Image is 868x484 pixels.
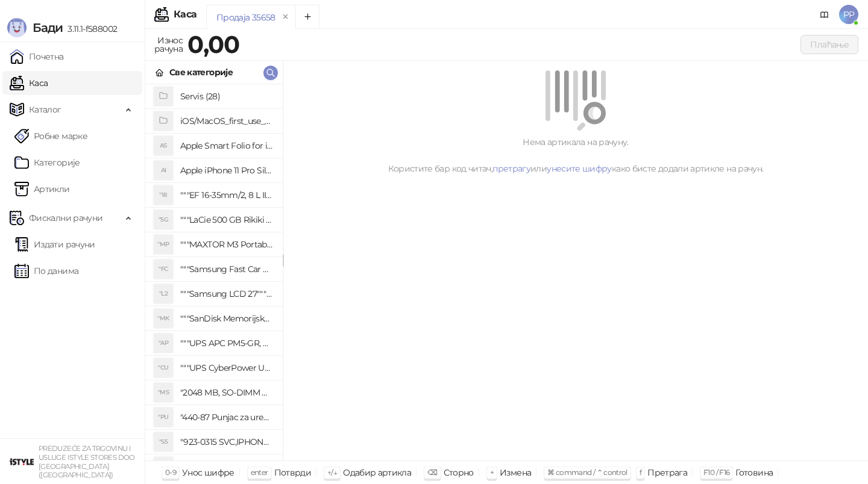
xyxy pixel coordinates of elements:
span: + [490,468,494,477]
button: Плаћање [800,35,858,54]
h4: Servis (28) [180,87,273,106]
div: "S5 [154,432,173,451]
div: Претрага [647,465,687,480]
div: Продаја 35658 [216,11,275,24]
div: Потврди [274,465,312,480]
a: ArtikliАртикли [14,177,70,201]
h4: "2048 MB, SO-DIMM DDRII, 667 MHz, Napajanje 1,8 0,1 V, Latencija CL5" [180,383,273,402]
span: Фискални рачуни [29,206,102,230]
div: "FC [154,259,173,279]
div: "CU [154,358,173,377]
h4: """MAXTOR M3 Portable 2TB 2.5"""" crni eksterni hard disk HX-M201TCB/GM""" [180,235,273,254]
img: 64x64-companyLogo-77b92cf4-9946-4f36-9751-bf7bb5fd2c7d.png [10,450,34,474]
div: Измена [500,465,531,480]
h4: """LaCie 500 GB Rikiki USB 3.0 / Ultra Compact & Resistant aluminum / USB 3.0 / 2.5""""""" [180,210,273,229]
a: Категорије [14,150,80,175]
h4: "923-0448 SVC,IPHONE,TOURQUE DRIVER KIT .65KGF- CM Šrafciger " [180,457,273,476]
h4: """UPS APC PM5-GR, Essential Surge Arrest,5 utic_nica""" [180,334,273,353]
div: Каса [174,10,197,19]
a: Издати рачуни [14,232,95,256]
h4: """Samsung Fast Car Charge Adapter, brzi auto punja_, boja crna""" [180,259,273,279]
div: "L2 [154,284,173,303]
a: Каса [10,71,48,95]
div: Унос шифре [182,465,234,480]
div: "AP [154,334,173,353]
small: PREDUZEĆE ZA TRGOVINU I USLUGE ISTYLE STORES DOO [GEOGRAPHIC_DATA] ([GEOGRAPHIC_DATA]) [39,444,135,479]
div: Износ рачуна [152,33,185,57]
h4: Apple iPhone 11 Pro Silicone Case - Black [180,161,273,180]
span: ↑/↓ [327,468,337,477]
span: Бади [33,20,63,35]
strong: 0,00 [187,29,239,59]
div: Одабир артикла [343,465,411,480]
div: "5G [154,210,173,229]
div: Готовина [735,465,773,480]
h4: """UPS CyberPower UT650EG, 650VA/360W , line-int., s_uko, desktop""" [180,358,273,377]
span: 3.11.1-f588002 [63,23,117,34]
span: f [640,468,641,477]
a: Почетна [10,45,64,69]
div: "18 [154,185,173,205]
h4: "923-0315 SVC,IPHONE 5/5S BATTERY REMOVAL TRAY Držač za iPhone sa kojim se otvara display [180,432,273,451]
h4: "440-87 Punjac za uredjaje sa micro USB portom 4/1, Stand." [180,408,273,427]
span: Каталог [29,98,61,122]
div: Све категорије [169,66,233,79]
div: Сторно [444,465,474,480]
span: ⌘ command / ⌃ control [547,468,627,477]
button: remove [278,12,294,22]
span: 0-9 [165,468,176,477]
h4: """EF 16-35mm/2, 8 L III USM""" [180,185,273,205]
button: Add tab [295,5,319,29]
div: grid [145,84,283,461]
span: ⌫ [427,468,437,477]
h4: """SanDisk Memorijska kartica 256GB microSDXC sa SD adapterom SDSQXA1-256G-GN6MA - Extreme PLUS, ... [180,309,273,328]
a: Документација [815,5,834,24]
div: "MK [154,309,173,328]
span: PP [839,5,858,24]
div: "PU [154,408,173,427]
div: Нема артикала на рачуну. Користите бар код читач, или како бисте додали артикле на рачун. [298,135,854,175]
div: "SD [154,457,173,476]
div: AS [154,136,173,155]
a: По данима [14,259,78,283]
h4: Apple Smart Folio for iPad mini (A17 Pro) - Sage [180,136,273,155]
a: унесите шифру [547,163,612,174]
div: "MP [154,235,173,254]
img: Logo [7,18,27,37]
div: AI [154,161,173,180]
div: "MS [154,383,173,402]
a: претрагу [492,163,530,174]
a: Робне марке [14,124,87,148]
h4: iOS/MacOS_first_use_assistance (4) [180,111,273,131]
h4: """Samsung LCD 27"""" C27F390FHUXEN""" [180,284,273,303]
span: F10 / F16 [703,468,729,477]
span: enter [251,468,268,477]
